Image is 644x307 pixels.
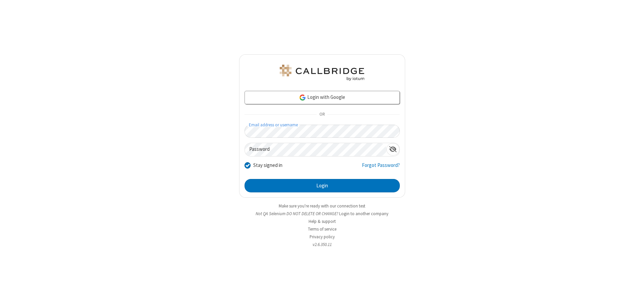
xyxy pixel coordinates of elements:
li: v2.6.350.11 [239,241,405,248]
a: Forgot Password? [362,162,400,174]
label: Stay signed in [253,162,282,169]
a: Login with Google [245,91,400,104]
img: google-icon.png [299,94,306,101]
a: Help & support [309,219,336,224]
input: Password [245,143,386,156]
a: Terms of service [308,226,336,232]
a: Privacy policy [310,234,335,240]
a: Make sure you're ready with our connection test [279,203,365,209]
button: Login to another company [339,210,388,217]
input: Email address or username [245,125,400,138]
div: Show password [386,143,399,156]
img: QA Selenium DO NOT DELETE OR CHANGE [278,65,366,81]
span: OR [317,110,327,119]
li: Not QA Selenium DO NOT DELETE OR CHANGE? [239,210,405,217]
button: Login [245,179,400,192]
